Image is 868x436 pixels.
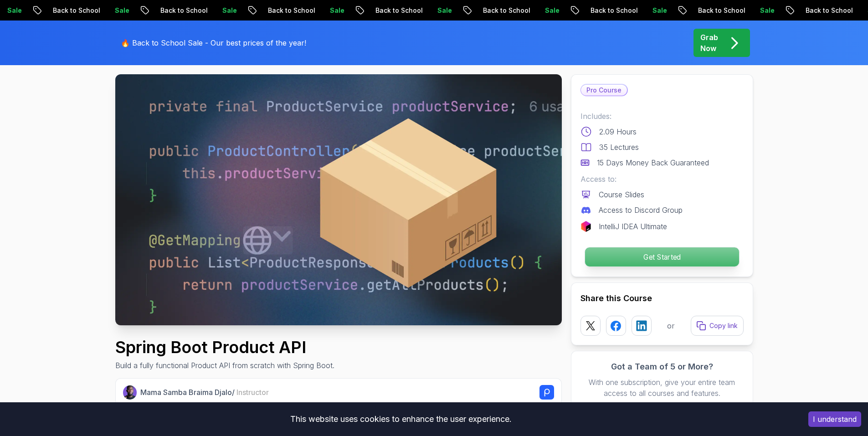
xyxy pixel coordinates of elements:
[700,32,718,54] p: Grab Now
[691,316,744,336] button: Copy link
[214,6,243,15] p: Sale
[581,85,627,96] p: Pro Course
[474,6,536,15] p: Back to School
[580,360,744,373] h3: Got a Team of 5 or More?
[584,247,739,267] button: Get Started
[599,221,667,232] p: IntelliJ IDEA Ultimate
[367,6,429,15] p: Back to School
[115,338,334,356] h1: Spring Boot Product API
[797,6,859,15] p: Back to School
[115,74,562,325] img: spring-product-api_thumbnail
[123,385,137,400] img: Nelson Djalo
[644,6,673,15] p: Sale
[536,6,565,15] p: Sale
[140,387,269,398] p: Mama Samba Braima Djalo /
[597,157,709,168] p: 15 Days Money Back Guaranteed
[599,205,683,215] p: Access to Discord Group
[689,6,751,15] p: Back to School
[580,221,591,232] img: jetbrains logo
[585,247,739,267] p: Get Started
[580,111,744,122] p: Includes:
[580,174,744,185] p: Access to:
[808,411,861,427] button: Accept cookies
[751,6,781,15] p: Sale
[599,189,644,200] p: Course Slides
[599,142,639,153] p: 35 Lectures
[259,6,321,15] p: Back to School
[580,377,744,399] p: With one subscription, give your entire team access to all courses and features.
[580,292,744,305] h2: Share this Course
[599,126,637,137] p: 2.09 Hours
[7,409,795,429] div: This website uses cookies to enhance the user experience.
[709,321,738,330] p: Copy link
[667,320,675,331] p: or
[121,37,306,48] p: 🔥 Back to School Sale - Our best prices of the year!
[236,388,269,397] span: Instructor
[582,6,644,15] p: Back to School
[115,360,334,371] p: Build a fully functional Product API from scratch with Spring Boot.
[44,6,106,15] p: Back to School
[106,6,135,15] p: Sale
[321,6,350,15] p: Sale
[152,6,214,15] p: Back to School
[429,6,458,15] p: Sale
